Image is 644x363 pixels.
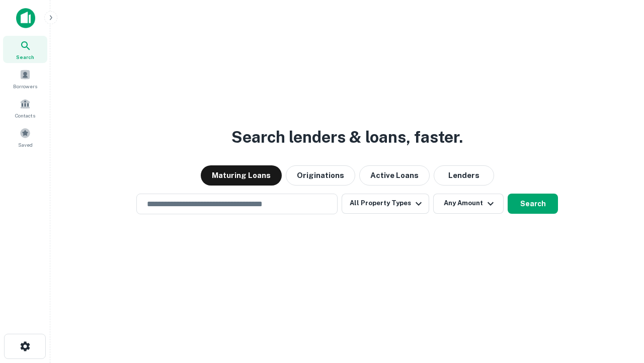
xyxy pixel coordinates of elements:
[3,65,47,92] a: Borrowers
[433,194,504,214] button: Any Amount
[3,36,47,63] a: Search
[13,82,37,90] span: Borrowers
[231,125,463,149] h3: Search lenders & loans, faster.
[15,111,35,119] span: Contacts
[342,194,429,214] button: All Property Types
[508,194,558,214] button: Search
[594,282,644,331] iframe: Chat Widget
[359,165,430,186] button: Active Loans
[201,165,282,186] button: Maturing Loans
[434,165,494,186] button: Lenders
[16,8,35,28] img: capitalize-icon.png
[18,141,33,149] span: Saved
[286,165,355,186] button: Originations
[3,94,47,122] a: Contacts
[16,53,34,61] span: Search
[3,124,47,151] a: Saved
